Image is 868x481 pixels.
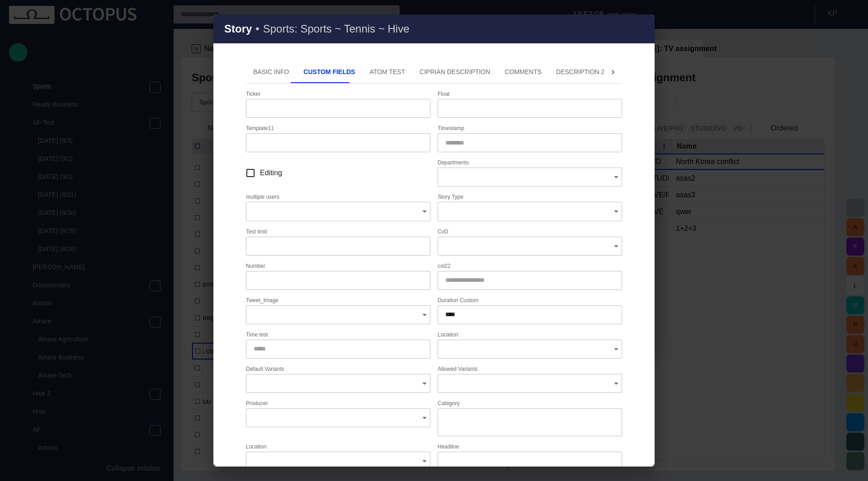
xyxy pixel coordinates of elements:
[438,296,478,304] label: Duration Custom
[418,377,431,390] button: Open
[610,240,623,252] button: Open
[246,331,268,338] label: Time test
[438,365,477,373] label: Allowed Variants
[246,400,268,407] label: Producer
[213,14,655,43] div: Story
[610,377,623,390] button: Open
[246,443,266,451] label: Location
[246,262,265,270] label: Number
[246,365,284,373] label: Default Variants
[610,205,623,218] button: Open
[438,443,459,451] label: Headline
[438,400,460,407] label: Category
[418,411,431,424] button: Open
[263,23,410,35] h3: Sports: Sports ~ Tennis ~ Hive
[438,193,463,201] label: Story Type
[362,61,412,83] button: ATOM Test
[610,343,623,355] button: Open
[255,23,259,35] h3: •
[418,308,431,321] button: Open
[418,205,431,218] button: Open
[246,296,278,304] label: Tweet_Image
[438,331,458,338] label: Location
[213,14,655,467] div: Story
[224,23,252,35] h2: Story
[438,262,451,270] label: col22
[412,61,497,83] button: Ciprian description
[549,61,612,83] button: Description 2
[610,171,623,183] button: Open
[246,61,296,83] button: Basic Info
[418,455,431,467] button: Open
[260,168,282,178] span: Editing
[246,228,267,235] label: Test limit
[246,90,260,98] label: Ticker
[438,125,464,132] label: Timestamp
[246,125,274,132] label: Template11
[296,61,362,83] button: Custom Fields
[246,193,279,201] label: multiple users
[497,61,549,83] button: Comments
[438,228,448,235] label: CvD
[438,159,469,167] label: Departments
[438,90,450,98] label: Float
